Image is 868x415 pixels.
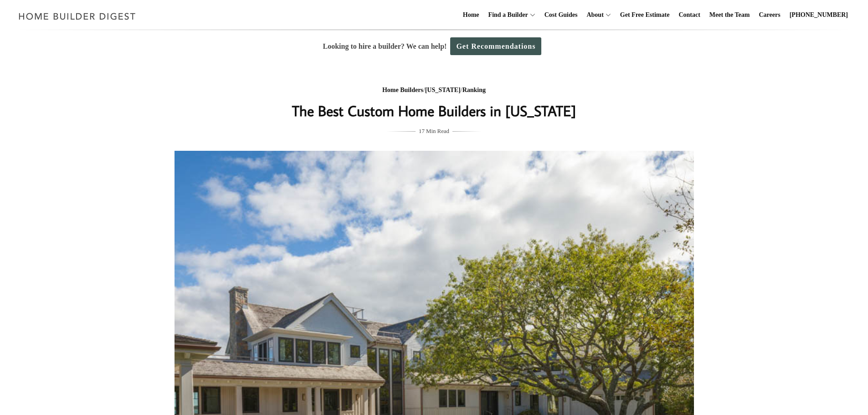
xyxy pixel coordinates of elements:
[15,7,140,25] img: Home Builder Digest
[786,0,852,30] a: [PHONE_NUMBER]
[485,0,528,30] a: Find a Builder
[541,0,581,30] a: Cost Guides
[252,85,616,96] div: / /
[462,87,486,93] a: Ranking
[706,0,754,30] a: Meet the Team
[675,0,704,30] a: Contact
[382,87,423,93] a: Home Builders
[252,100,616,122] h1: The Best Custom Home Builders in [US_STATE]
[755,0,784,30] a: Careers
[450,37,541,55] a: Get Recommendations
[425,87,461,93] a: [US_STATE]
[616,0,673,30] a: Get Free Estimate
[459,0,483,30] a: Home
[419,126,449,136] span: 17 Min Read
[583,0,603,30] a: About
